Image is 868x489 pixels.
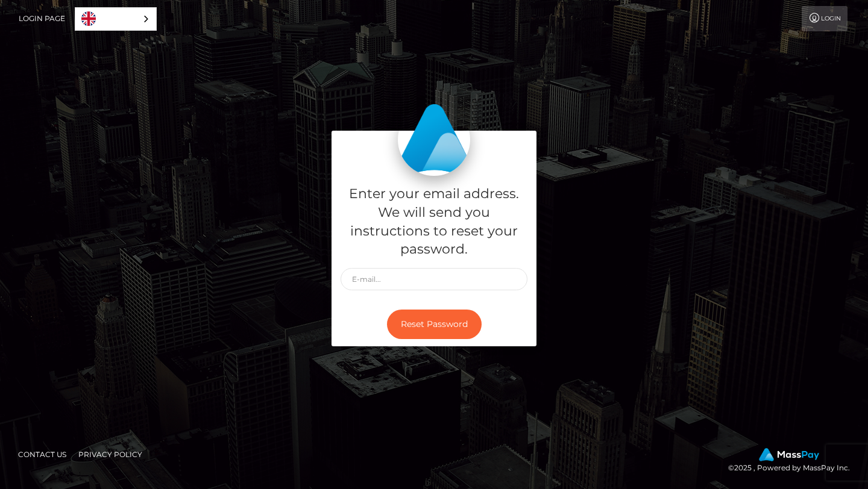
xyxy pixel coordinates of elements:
button: Reset Password [387,310,482,339]
a: Privacy Policy [74,445,147,464]
a: Login Page [19,6,65,31]
img: MassPay Login [398,104,470,176]
div: Language [75,7,157,31]
a: Contact Us [13,445,71,464]
h5: Enter your email address. We will send you instructions to reset your password. [341,185,527,259]
img: MassPay [759,448,819,461]
div: © 2025 , Powered by MassPay Inc. [728,448,859,475]
a: Login [802,6,848,31]
input: E-mail... [341,268,527,290]
a: English [75,8,156,30]
aside: Language selected: English [75,7,157,31]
